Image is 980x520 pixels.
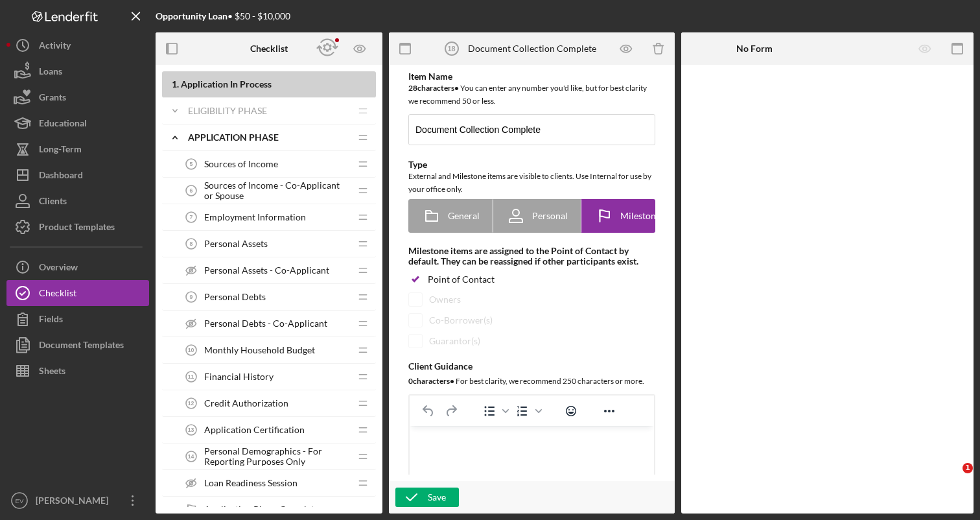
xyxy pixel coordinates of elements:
span: Sources of Income - Co-Applicant or Spouse [204,180,350,201]
div: Eligibility Phase [188,106,350,116]
span: Sources of Income [204,159,278,169]
button: Emojis [560,402,582,420]
tspan: 6 [190,187,193,194]
span: Credit Authorization [204,398,288,408]
div: Dashboard [39,162,83,191]
div: External and Milestone items are visible to clients. Use Internal for use by your office only. [408,170,655,196]
tspan: 8 [190,241,193,247]
span: Personal Demographics - For Reporting Purposes Only [204,446,350,467]
button: Fields [6,306,149,332]
div: Milestone items are assigned to the Point of Contact by default. They can be reassigned if other ... [408,246,655,266]
div: Educational [39,110,87,139]
div: Bullet list [478,402,511,420]
div: Co-Borrower(s) [429,315,493,325]
div: Checklist [39,280,76,309]
div: Owners [429,294,461,305]
span: Loan Readiness Session [204,478,297,488]
b: Checklist [250,43,288,54]
div: Type [408,160,655,170]
div: Document Templates [39,332,124,361]
div: Numbered list [511,402,544,420]
div: Product Templates [39,214,115,243]
span: Personal Debts [204,292,266,302]
div: Grants [39,84,66,113]
button: Dashboard [6,162,149,188]
tspan: 5 [190,161,193,167]
div: • $50 - $10,000 [156,11,290,21]
div: Application Phase [188,132,350,143]
span: Personal [532,211,568,221]
tspan: 14 [188,453,194,460]
span: Monthly Household Budget [204,345,315,355]
tspan: 10 [188,347,194,353]
div: You can enter any number you'd like, but for best clarity we recommend 50 or less. [408,82,655,108]
div: Point of Contact [428,274,495,285]
button: Reveal or hide additional toolbar items [598,402,620,420]
button: Activity [6,32,149,58]
span: Application In Process [181,78,272,89]
div: Document Collection Complete [468,43,596,54]
div: Fields [39,306,63,335]
div: Loans [39,58,62,88]
div: [PERSON_NAME] [32,488,117,517]
button: Document Templates [6,332,149,358]
tspan: 18 [447,45,455,53]
button: Undo [417,402,439,420]
div: Item Name [408,71,655,82]
b: 0 character s • [408,376,454,386]
button: Preview as [345,34,375,64]
button: Long-Term [6,136,149,162]
tspan: 9 [190,294,193,300]
span: Personal Debts - Co-Applicant [204,318,327,329]
b: No Form [736,43,773,54]
button: Clients [6,188,149,214]
button: Loans [6,58,149,84]
div: Client Guidance [408,361,655,372]
button: Checklist [6,280,149,306]
b: Opportunity Loan [156,10,227,21]
span: Personal Assets [204,239,268,249]
div: Overview [39,254,78,283]
text: EV [16,497,24,504]
tspan: 12 [188,400,194,407]
b: 28 character s • [408,83,459,93]
button: Sheets [6,358,149,384]
button: EV[PERSON_NAME] [6,488,149,514]
div: Long-Term [39,136,82,165]
a: Grants [6,84,149,110]
span: Application Certification [204,425,305,435]
div: Guarantor(s) [429,336,480,346]
button: Educational [6,110,149,136]
div: Clients [39,188,67,217]
button: Save [395,488,459,507]
span: General [448,211,480,221]
span: Employment Information [204,212,306,222]
button: Overview [6,254,149,280]
button: Product Templates [6,214,149,240]
iframe: Intercom live chat [936,463,967,494]
div: For best clarity, we recommend 250 characters or more. [408,375,655,388]
span: Application Phase Complete [204,504,319,515]
div: Sheets [39,358,65,387]
button: Redo [440,402,462,420]
tspan: 7 [190,214,193,220]
span: Financial History [204,372,274,382]
span: 1 [962,463,973,473]
span: Personal Assets - Co-Applicant [204,265,329,276]
div: Activity [39,32,71,62]
span: Milestone [620,211,660,221]
span: 1 . [172,78,179,89]
tspan: 13 [188,427,194,433]
tspan: 11 [188,373,194,380]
